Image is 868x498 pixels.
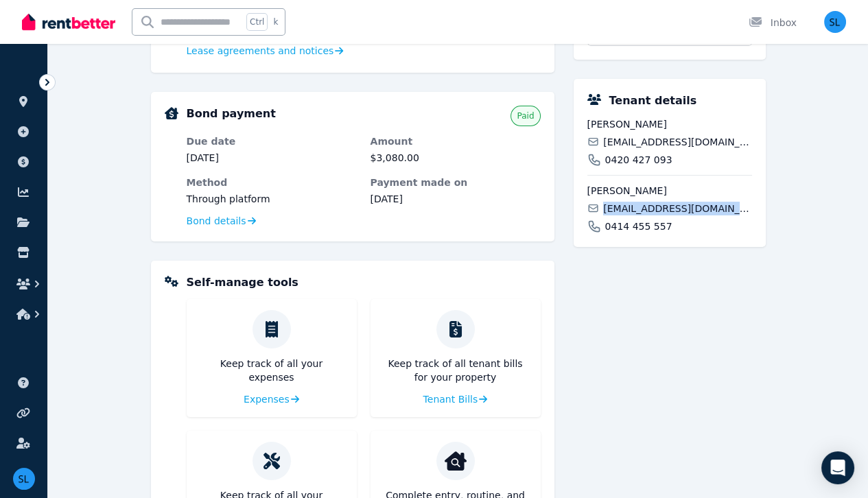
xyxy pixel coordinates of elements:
span: Tenant Bills [423,392,478,406]
a: Expenses [244,392,299,406]
dt: Payment made on [371,176,541,189]
span: [EMAIL_ADDRESS][DOMAIN_NAME] [603,202,751,215]
span: 0420 427 093 [605,153,672,167]
span: Bond details [187,214,246,228]
dd: [DATE] [187,151,357,165]
span: Lease agreements and notices [187,44,334,58]
span: [PERSON_NAME] [587,117,752,131]
span: Ctrl [246,13,268,31]
a: Bond details [187,214,256,228]
p: Keep track of all your expenses [198,357,346,384]
img: Condition reports [445,450,467,472]
dd: $3,080.00 [371,151,541,165]
span: Paid [517,110,534,121]
p: Keep track of all tenant bills for your property [382,357,530,384]
dt: Due date [187,134,357,148]
div: Inbox [749,16,797,29]
span: 0414 455 557 [605,220,672,233]
dd: Through platform [187,192,357,206]
h5: Self-manage tools [187,274,298,291]
dd: [DATE] [371,192,541,206]
dt: Amount [371,134,541,148]
a: Lease agreements and notices [187,44,344,58]
img: Steve Langton [13,468,35,490]
span: [EMAIL_ADDRESS][DOMAIN_NAME] [603,135,751,149]
span: k [273,16,278,27]
a: Tenant Bills [423,392,488,406]
h5: Bond payment [187,106,276,122]
span: Expenses [244,392,290,406]
div: Open Intercom Messenger [821,451,854,484]
img: RentBetter [22,12,115,32]
dt: Method [187,176,357,189]
span: [PERSON_NAME] [587,184,752,198]
img: Steve Langton [824,11,846,33]
h5: Tenant details [609,93,697,109]
img: Bond Details [165,107,178,119]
